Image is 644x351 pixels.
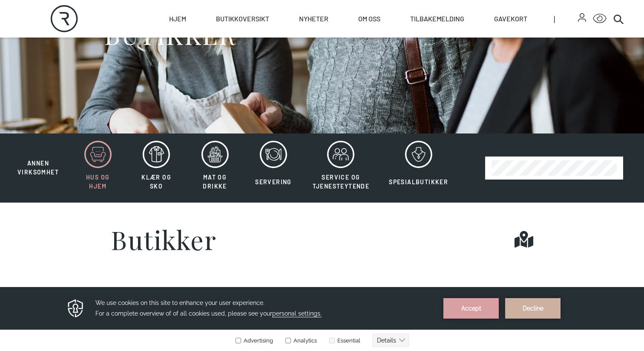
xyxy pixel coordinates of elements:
[285,51,291,56] input: Analytics
[272,23,322,30] span: personal settings.
[329,51,335,56] input: Essential
[203,174,227,190] span: Mat og drikke
[443,11,499,32] button: Accept
[389,178,448,186] span: Spesialbutikker
[235,50,273,57] label: Advertising
[69,140,126,196] button: Hus og hjem
[505,11,561,32] button: Decline
[95,11,433,32] h3: We use cookies on this site to enhance your user experience. For a complete overview of of all co...
[128,140,184,196] button: Klær og sko
[236,51,241,56] input: Advertising
[304,140,379,196] button: Service og tjenesteytende
[313,174,370,190] span: Service og tjenesteytende
[141,174,171,190] span: Klær og sko
[284,50,317,57] label: Analytics
[17,160,59,176] span: Annen virksomhet
[255,178,292,186] span: Servering
[372,46,409,60] button: Details
[245,140,302,196] button: Servering
[328,50,360,57] label: Essential
[66,11,85,32] img: Privacy reminder
[86,174,109,190] span: Hus og hjem
[187,140,243,196] button: Mat og drikke
[377,50,396,57] text: Details
[380,140,457,196] button: Spesialbutikker
[9,140,68,177] button: Annen virksomhet
[593,12,607,26] button: Open Accessibility Menu
[104,18,236,50] h1: BUTIKKER
[111,226,216,252] h1: Butikker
